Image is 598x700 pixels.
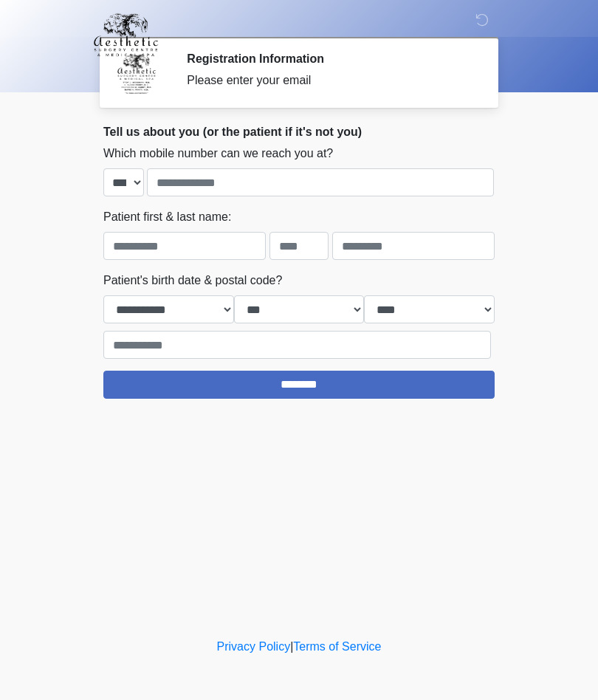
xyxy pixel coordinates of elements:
[103,125,495,139] h2: Tell us about you (or the patient if it's not you)
[187,72,472,89] div: Please enter your email
[290,640,293,653] a: |
[217,640,291,653] a: Privacy Policy
[114,52,159,96] img: Agent Avatar
[103,145,333,162] label: Which mobile number can we reach you at?
[89,11,163,58] img: Aesthetic Surgery Centre, PLLC Logo
[293,640,381,653] a: Terms of Service
[103,208,231,226] label: Patient first & last name:
[103,272,282,289] label: Patient's birth date & postal code?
